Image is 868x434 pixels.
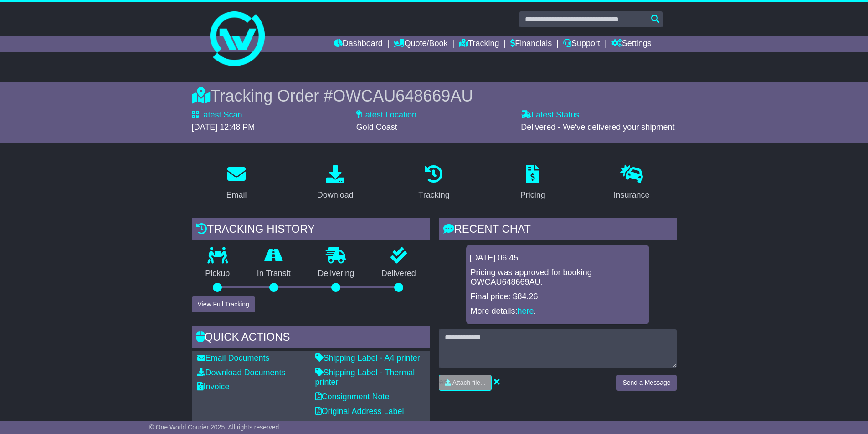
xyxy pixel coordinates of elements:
[471,292,645,302] p: Final price: $84.26.
[192,123,255,132] span: [DATE] 12:48 PM
[518,306,534,316] a: here
[197,382,230,391] a: Invoice
[220,162,252,204] a: Email
[459,36,499,52] a: Tracking
[356,123,397,132] span: Gold Coast
[192,218,430,243] div: Tracking history
[317,189,354,201] div: Download
[197,353,270,363] a: Email Documents
[334,36,383,52] a: Dashboard
[192,296,255,312] button: View Full Tracking
[333,87,473,105] span: OWCAU648669AU
[471,268,645,287] p: Pricing was approved for booking OWCAU648669AU.
[315,353,420,363] a: Shipping Label - A4 printer
[394,36,447,52] a: Quote/Book
[192,86,677,106] div: Tracking Order #
[243,269,304,279] p: In Transit
[226,189,247,201] div: Email
[563,36,600,52] a: Support
[368,269,430,279] p: Delivered
[192,269,244,279] p: Pickup
[412,162,455,204] a: Tracking
[614,189,650,201] div: Insurance
[520,189,545,201] div: Pricing
[418,189,449,201] div: Tracking
[356,110,416,120] label: Latest Location
[315,368,415,387] a: Shipping Label - Thermal printer
[149,424,281,431] span: © One World Courier 2025. All rights reserved.
[521,123,674,132] span: Delivered - We've delivered your shipment
[311,162,360,204] a: Download
[315,407,404,416] a: Original Address Label
[470,253,646,263] div: [DATE] 06:45
[616,375,676,391] button: Send a Message
[315,392,390,401] a: Consignment Note
[510,36,552,52] a: Financials
[439,218,677,243] div: RECENT CHAT
[192,326,430,351] div: Quick Actions
[471,306,645,317] p: More details: .
[197,368,286,377] a: Download Documents
[608,162,656,204] a: Insurance
[304,269,368,279] p: Delivering
[611,36,652,52] a: Settings
[521,110,579,120] label: Latest Status
[514,162,551,204] a: Pricing
[192,110,242,120] label: Latest Scan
